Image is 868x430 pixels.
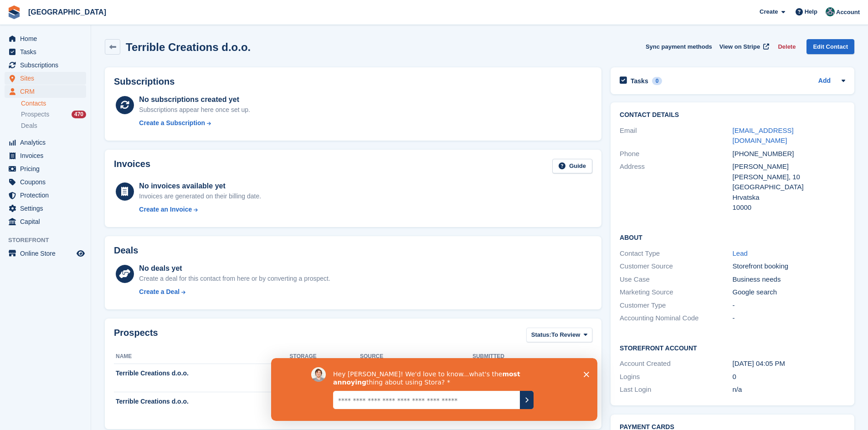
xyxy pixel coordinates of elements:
[139,105,250,115] div: Subscriptions appear here once set up.
[139,94,250,105] div: No subscriptions created yet
[733,192,845,203] div: Hrvatska
[733,300,845,311] div: -
[620,287,732,298] div: Marketing Source
[139,205,261,214] a: Create an Invoice
[5,162,86,175] a: menu
[652,77,663,85] div: 0
[5,136,86,149] a: menu
[760,7,778,16] span: Create
[733,202,845,213] div: 10000
[139,274,330,283] div: Create a deal for this contact from here or by converting a prospect.
[20,202,75,215] span: Settings
[733,162,845,182] div: [PERSON_NAME] [PERSON_NAME], 10
[620,248,732,259] div: Contact Type
[473,349,548,364] th: Submitted
[733,384,845,395] div: n/a
[114,159,150,174] h2: Invoices
[114,349,290,364] th: Name
[7,5,21,19] img: stora-icon-8386f47178a22dfd0bd8f6a31ec36ba5ce8667c1dd55bd0f319d3a0aa187defe.svg
[646,39,712,54] button: Sync payment methods
[139,287,330,297] a: Create a Deal
[526,328,592,343] button: Status: To Review
[620,162,732,213] div: Address
[21,110,86,119] a: Prospects 470
[20,85,75,98] span: CRM
[139,192,261,201] div: Invoices are generated on their billing date.
[72,111,86,118] div: 470
[5,32,86,45] a: menu
[620,149,732,159] div: Phone
[5,149,86,162] a: menu
[20,32,75,45] span: Home
[805,7,817,16] span: Help
[20,215,75,228] span: Capital
[5,189,86,202] a: menu
[733,261,845,272] div: Storefront booking
[620,372,732,382] div: Logins
[139,263,330,274] div: No deals yet
[818,76,831,86] a: Add
[114,245,138,256] h2: Deals
[5,46,86,58] a: menu
[20,46,75,58] span: Tasks
[360,349,473,364] th: Source
[620,111,845,119] h2: Contact Details
[8,236,91,245] span: Storefront
[826,7,835,16] img: Željko Gobac
[806,39,854,54] a: Edit Contact
[271,358,597,421] iframe: Anketu je izradio/la David iz tvrtke Stora
[733,182,845,192] div: [GEOGRAPHIC_DATA]
[126,41,251,53] h2: Terrible Creations d.o.o.
[531,330,551,339] span: Status:
[620,343,845,352] h2: Storefront Account
[139,205,192,214] div: Create an Invoice
[733,359,845,369] div: [DATE] 04:05 PM
[20,59,75,71] span: Subscriptions
[139,118,205,128] div: Create a Subscription
[5,247,86,260] a: menu
[620,359,732,369] div: Account Created
[733,372,845,382] div: 0
[20,149,75,162] span: Invoices
[5,59,86,71] a: menu
[836,8,860,17] span: Account
[733,249,748,257] a: Lead
[114,328,158,344] h2: Prospects
[139,287,180,297] div: Create a Deal
[5,85,86,98] a: menu
[116,369,290,378] div: Terrible Creations d.o.o.
[20,247,75,260] span: Online Store
[552,159,592,174] a: Guide
[290,349,360,364] th: Storage
[733,149,845,159] div: [PHONE_NUMBER]
[20,176,75,188] span: Coupons
[21,121,86,131] a: Deals
[20,72,75,85] span: Sites
[620,313,732,324] div: Accounting Nominal Code
[21,121,37,130] span: Deals
[5,202,86,215] a: menu
[116,397,290,406] div: Terrible Creations d.o.o.
[733,287,845,298] div: Google search
[20,136,75,149] span: Analytics
[774,39,799,54] button: Delete
[620,300,732,311] div: Customer Type
[20,162,75,175] span: Pricing
[139,118,250,128] a: Create a Subscription
[733,126,794,145] a: [EMAIL_ADDRESS][DOMAIN_NAME]
[620,384,732,395] div: Last Login
[21,110,49,119] span: Prospects
[25,5,110,20] a: [GEOGRAPHIC_DATA]
[620,233,845,242] h2: About
[620,261,732,272] div: Customer Source
[631,77,648,85] h2: Tasks
[716,39,771,54] a: View on Stripe
[5,215,86,228] a: menu
[21,99,86,108] a: Contacts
